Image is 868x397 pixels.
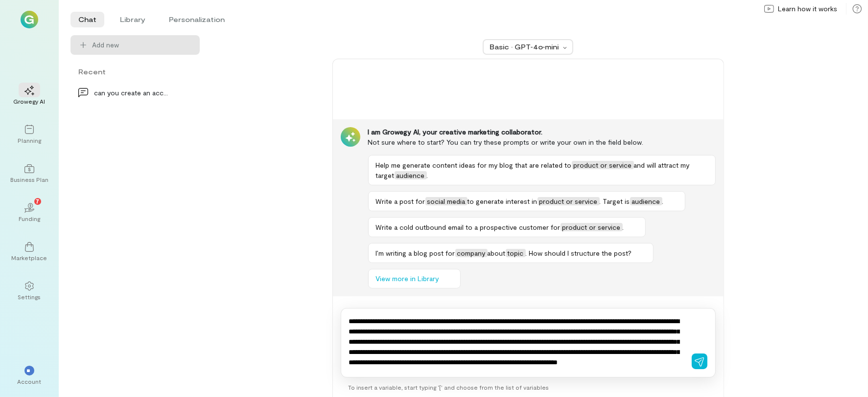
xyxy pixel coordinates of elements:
span: audience [395,171,427,179]
span: . [427,171,428,179]
span: Add new [92,40,119,50]
button: Write a cold outbound email to a prospective customer forproduct or service. [368,217,646,237]
div: Account [18,377,42,385]
span: product or service [538,197,600,205]
li: Chat [70,12,104,27]
div: Planning [18,136,41,144]
span: topic [506,249,526,257]
li: Personalization [161,12,233,27]
span: company [455,249,488,257]
a: Settings [12,273,47,309]
span: . [623,223,624,231]
span: . Target is [600,197,630,205]
span: 7 [36,197,40,205]
a: Marketplace [12,234,47,269]
button: View more in Library [368,269,461,288]
span: audience [630,197,662,205]
span: Help me generate content ideas for my blog that are related to [376,161,572,169]
span: and will attract my target [376,161,690,179]
span: . How should I structure the post? [526,249,632,257]
a: Planning [12,117,47,152]
span: about [488,249,506,257]
a: Funding [12,195,47,230]
span: Write a cold outbound email to a prospective customer for [376,223,561,231]
span: I’m writing a blog post for [376,249,455,257]
div: I am Growegy AI, your creative marketing collaborator. [368,127,716,137]
div: To insert a variable, start typing ‘[’ and choose from the list of variables [341,377,716,397]
span: product or service [572,161,634,169]
div: Settings [18,293,41,301]
span: Learn how it works [778,4,837,14]
span: . [662,197,664,205]
div: Recent [70,66,200,77]
span: product or service [561,223,623,231]
a: Business Plan [12,156,47,191]
div: can you create an account on experian like [PERSON_NAME] a… [94,88,170,98]
div: Business Plan [10,176,48,183]
span: to generate interest in [468,197,538,205]
span: Write a post for [376,197,425,205]
a: Growegy AI [12,78,47,113]
span: social media [425,197,468,205]
li: Library [112,12,153,27]
button: I’m writing a blog post forcompanyabouttopic. How should I structure the post? [368,243,654,263]
button: Write a post forsocial mediato generate interest inproduct or service. Target isaudience. [368,191,685,211]
div: Not sure where to start? You can try these prompts or write your own in the field below. [368,137,716,147]
div: Basic · GPT‑4o‑mini [490,42,560,52]
span: View more in Library [376,274,439,284]
div: Funding [19,215,40,222]
button: Help me generate content ideas for my blog that are related toproduct or serviceand will attract ... [368,155,716,185]
div: Marketplace [12,254,47,262]
div: Growegy AI [14,97,46,105]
